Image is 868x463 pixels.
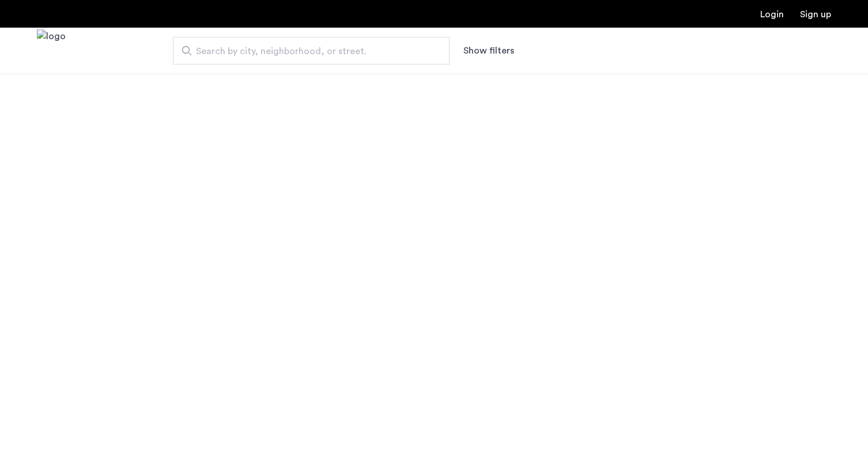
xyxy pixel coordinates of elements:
[196,44,417,58] span: Search by city, neighborhood, or street.
[463,44,514,58] button: Show or hide filters
[173,37,450,64] input: Apartment Search
[37,29,66,73] img: logo
[37,29,66,73] a: Cazamio Logo
[760,10,784,19] a: Login
[800,10,831,19] a: Registration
